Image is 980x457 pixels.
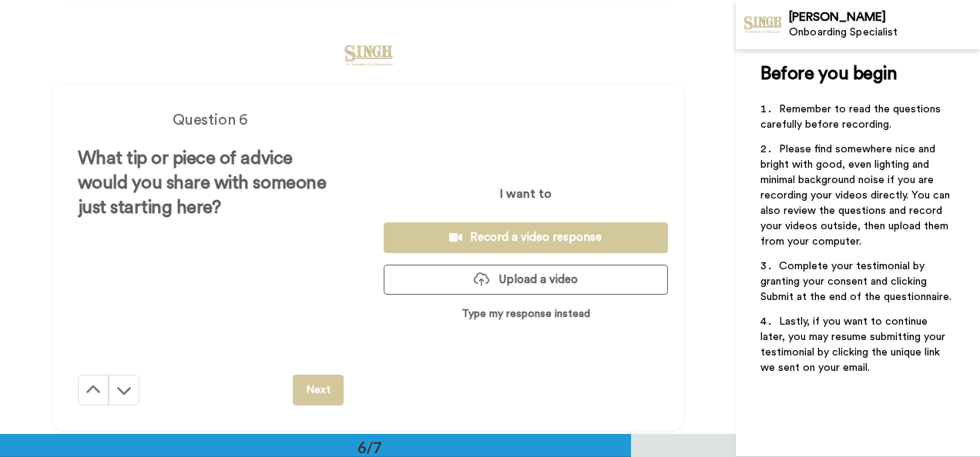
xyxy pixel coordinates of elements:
p: I want to [500,185,552,203]
div: [PERSON_NAME] [789,10,979,25]
img: Profile Image [744,6,781,43]
button: Record a video response [384,222,668,252]
span: Lastly, if you want to continue later, you may resume submitting your testimonial by clicking the... [760,316,948,373]
span: Please find somewhere nice and bright with good, even lighting and minimal background noise if yo... [760,144,953,247]
span: Complete your testimonial by granting your consent and clicking Submit at the end of the question... [760,261,951,302]
span: Before you begin [760,65,897,83]
span: What tip or piece of advice would you share with someone just starting here? [78,149,331,217]
span: Remember to read the questions carefully before recording. [760,104,944,130]
div: Onboarding Specialist [789,26,979,39]
h4: Question 6 [78,109,344,131]
button: Next [293,375,344,405]
p: Type my response instead [461,306,590,322]
button: Upload a video [384,265,668,295]
div: Record a video response [396,229,656,245]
